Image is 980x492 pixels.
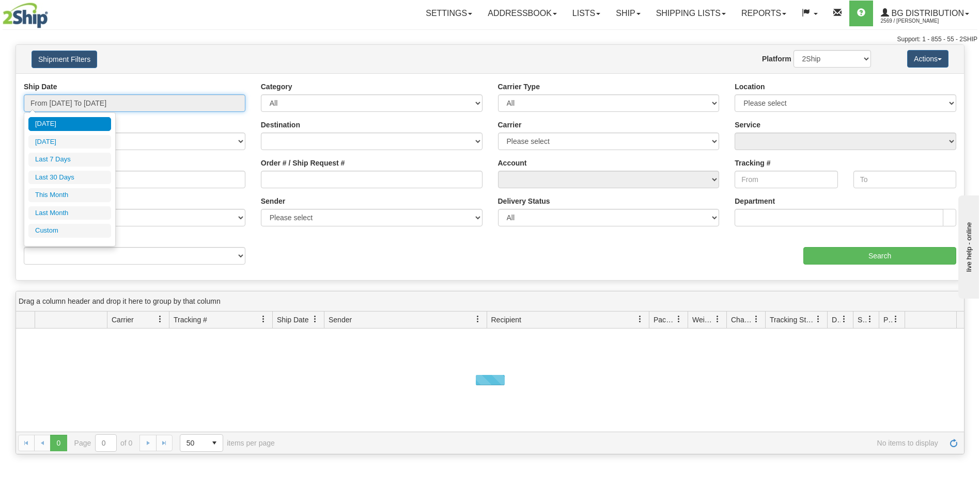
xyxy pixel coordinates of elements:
[28,206,111,220] li: Last Month
[731,315,753,325] span: Charge
[186,438,200,448] span: 50
[329,315,352,325] span: Sender
[50,435,67,451] span: Page 0
[174,315,207,325] span: Tracking #
[112,315,134,325] span: Carrier
[735,158,770,168] label: Tracking #
[883,315,892,325] span: Pickup Status
[8,9,96,17] div: live help - online
[907,50,948,68] button: Actions
[180,434,223,452] span: Page sizes drop down
[24,81,57,92] label: Ship Date
[748,310,765,328] a: Charge filter column settings
[945,435,962,451] a: Refresh
[735,196,775,206] label: Department
[608,1,648,26] a: Ship
[887,310,905,328] a: Pickup Status filter column settings
[835,310,853,328] a: Delivery Status filter column settings
[858,315,866,325] span: Shipment Issues
[261,120,300,130] label: Destination
[565,1,608,26] a: Lists
[654,315,675,325] span: Packages
[74,434,133,452] span: Page of 0
[498,81,540,92] label: Carrier Type
[734,1,794,26] a: Reports
[861,310,879,328] a: Shipment Issues filter column settings
[498,158,527,168] label: Account
[803,247,956,265] input: Search
[28,153,111,167] li: Last 7 Days
[3,3,48,28] img: logo2569.jpg
[206,435,223,451] span: select
[28,135,111,149] li: [DATE]
[670,310,688,328] a: Packages filter column settings
[469,310,487,328] a: Sender filter column settings
[648,1,734,26] a: Shipping lists
[306,310,324,328] a: Ship Date filter column settings
[735,81,765,92] label: Location
[180,434,275,452] span: items per page
[28,188,111,202] li: This Month
[289,439,938,447] span: No items to display
[889,9,964,18] span: BG Distribution
[631,310,649,328] a: Recipient filter column settings
[692,315,714,325] span: Weight
[28,171,111,185] li: Last 30 Days
[261,158,345,168] label: Order # / Ship Request #
[881,16,958,26] span: 2569 / [PERSON_NAME]
[277,315,308,325] span: Ship Date
[28,117,111,131] li: [DATE]
[255,310,272,328] a: Tracking # filter column settings
[28,224,111,238] li: Custom
[491,315,521,325] span: Recipient
[735,120,760,130] label: Service
[3,35,977,44] div: Support: 1 - 855 - 55 - 2SHIP
[762,54,791,64] label: Platform
[956,193,979,299] iframe: chat widget
[261,196,285,206] label: Sender
[418,1,480,26] a: Settings
[853,171,956,188] input: To
[735,171,837,188] input: From
[16,291,964,311] div: grid grouping header
[873,1,977,26] a: BG Distribution 2569 / [PERSON_NAME]
[151,310,169,328] a: Carrier filter column settings
[498,196,550,206] label: Delivery Status
[810,310,827,328] a: Tracking Status filter column settings
[498,120,522,130] label: Carrier
[32,51,97,68] button: Shipment Filters
[709,310,726,328] a: Weight filter column settings
[832,315,841,325] span: Delivery Status
[480,1,565,26] a: Addressbook
[770,315,815,325] span: Tracking Status
[261,81,292,92] label: Category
